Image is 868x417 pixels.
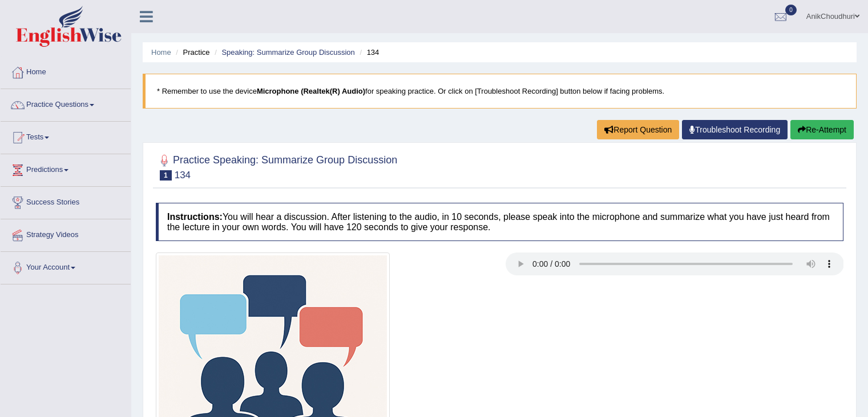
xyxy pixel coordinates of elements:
a: Practice Questions [1,89,131,118]
b: Instructions: [167,212,223,222]
a: Troubleshoot Recording [682,120,788,139]
a: Tests [1,122,131,150]
li: 134 [357,47,379,58]
a: Strategy Videos [1,219,131,248]
li: Practice [173,47,209,58]
h2: Practice Speaking: Summarize Group Discussion [156,152,397,181]
a: Predictions [1,154,131,183]
a: Success Stories [1,187,131,215]
span: 1 [160,170,172,181]
b: Microphone (Realtek(R) Audio) [257,87,365,95]
span: 0 [785,5,797,15]
small: 134 [175,170,191,181]
a: Home [1,57,131,85]
a: Speaking: Summarize Group Discussion [221,48,354,57]
button: Report Question [597,120,679,139]
button: Re-Attempt [790,120,854,139]
a: Your Account [1,252,131,280]
h4: You will hear a discussion. After listening to the audio, in 10 seconds, please speak into the mi... [156,203,843,241]
a: Home [151,48,171,57]
blockquote: * Remember to use the device for speaking practice. Or click on [Troubleshoot Recording] button b... [143,74,857,109]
